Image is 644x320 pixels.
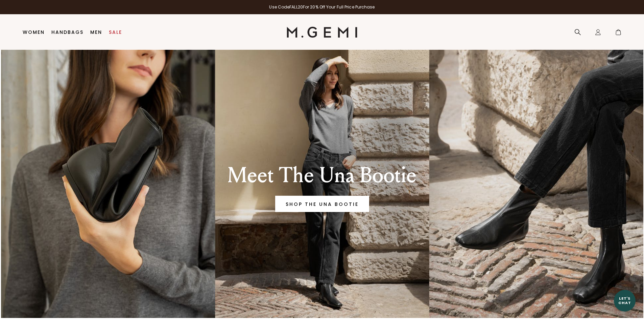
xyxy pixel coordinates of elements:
[205,163,439,188] div: Meet The Una Bootie
[275,196,369,212] a: Banner primary button
[109,29,122,35] a: Sale
[614,296,636,305] div: Let's Chat
[51,29,84,35] a: Handbags
[23,29,45,35] a: Women
[90,29,102,35] a: Men
[287,27,357,38] img: M.Gemi
[289,4,303,10] strong: FALL20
